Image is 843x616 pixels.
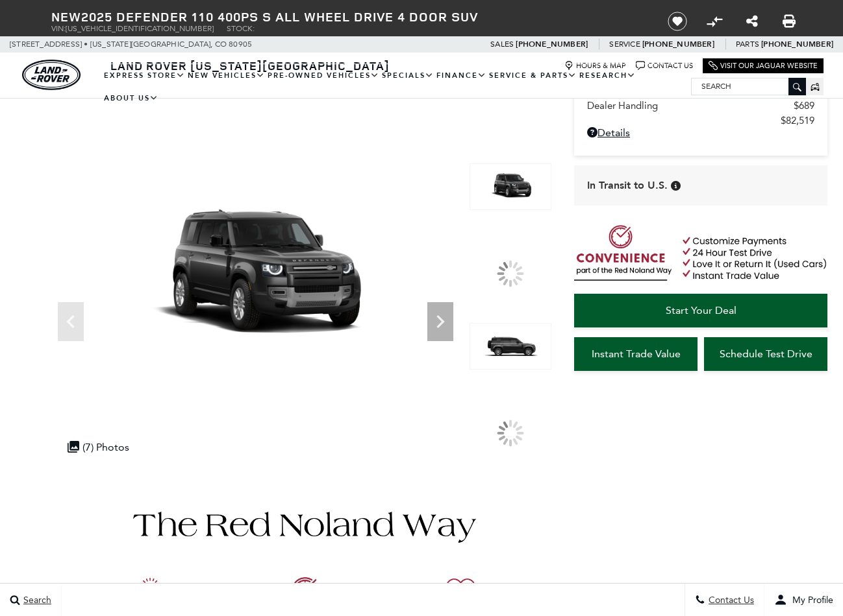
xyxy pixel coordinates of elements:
a: Finance [435,64,488,87]
span: Schedule Test Drive [720,348,812,360]
span: Contact Us [705,595,754,606]
a: Contact Us [636,61,693,71]
span: Land Rover [US_STATE][GEOGRAPHIC_DATA] [110,58,390,73]
span: Instant Trade Value [592,348,681,360]
a: Dealer Handling $689 [587,100,814,112]
span: $82,519 [781,115,814,126]
nav: Main Navigation [103,64,691,110]
span: [US_STATE][GEOGRAPHIC_DATA], [90,36,213,53]
a: Start Your Deal [574,294,827,327]
span: $689 [794,100,814,112]
a: land-rover [22,60,81,90]
span: Start Your Deal [666,304,736,316]
a: Schedule Test Drive [704,337,827,371]
button: Open user profile menu [764,584,843,616]
a: About Us [103,87,160,110]
input: Search [692,78,805,94]
a: Specials [381,64,435,87]
img: Land Rover [22,60,81,90]
a: Visit Our Jaguar Website [709,61,818,71]
span: Search [20,595,51,606]
a: Hours & Map [564,61,626,71]
a: Service & Parts [488,64,578,87]
a: [STREET_ADDRESS] • [US_STATE][GEOGRAPHIC_DATA], CO 80905 [10,40,252,49]
img: New 2025 Carpathian Grey LAND ROVER 400PS S image 1 [51,163,460,393]
span: My Profile [787,595,833,606]
iframe: YouTube video player [574,377,827,582]
div: Vehicle has shipped from factory of origin. Estimated time of delivery to Retailer is on average ... [671,181,681,191]
span: [STREET_ADDRESS] • [10,36,88,53]
a: [PHONE_NUMBER] [642,39,714,49]
span: In Transit to U.S. [587,178,668,193]
a: EXPRESS STORE [103,64,186,87]
span: CO [215,36,227,53]
a: New Vehicles [186,64,266,87]
a: Research [578,64,637,87]
img: New 2025 Carpathian Grey LAND ROVER 400PS S image 1 [470,163,551,210]
span: 80905 [229,36,252,53]
img: New 2025 Carpathian Grey LAND ROVER 400PS S image 3 [470,323,551,370]
a: Land Rover [US_STATE][GEOGRAPHIC_DATA] [103,58,397,73]
a: [PHONE_NUMBER] [761,39,833,49]
a: Details [587,126,814,139]
a: $82,519 [587,115,814,126]
div: Next [427,302,453,341]
span: Parts [736,40,759,49]
a: Pre-Owned Vehicles [266,64,381,87]
a: Instant Trade Value [574,337,698,371]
